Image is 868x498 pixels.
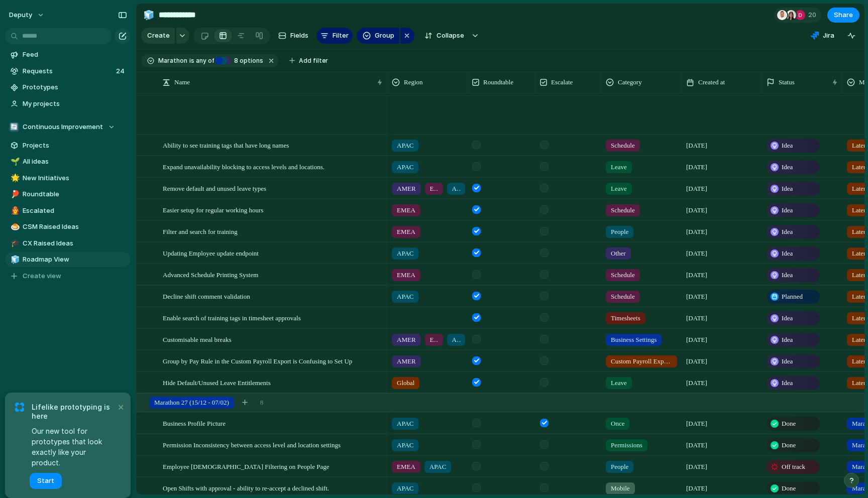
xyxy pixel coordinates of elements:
[187,55,216,66] button: isany of
[375,31,394,41] span: Group
[163,182,266,194] span: Remove default and unused leave types
[852,205,865,215] span: Later
[686,270,707,280] span: [DATE]
[611,356,672,366] span: Custom Payroll Exporter
[158,56,187,65] span: Marathon
[686,248,707,259] span: [DATE]
[143,8,154,22] div: 🧊
[5,80,131,95] a: Prototypes
[23,189,127,199] span: Roundtable
[154,398,229,408] span: Marathon 27 (15/12 - 07/02)
[147,31,170,41] span: Create
[23,173,127,183] span: New Initiatives
[418,28,469,44] button: Collapse
[611,440,642,450] span: Permissions
[163,439,341,450] span: Permission Inconsistency between access level and location settings
[11,221,18,233] div: 🍮
[5,236,131,251] div: 🎓CX Raised Ideas
[9,10,32,20] span: deputy
[782,462,805,472] span: Off track
[23,122,103,132] span: Continuous Improvement
[163,290,250,302] span: Decline shift comment validation
[611,335,657,345] span: Business Settings
[852,270,865,280] span: Later
[11,254,18,266] div: 🧊
[686,440,707,450] span: [DATE]
[397,248,413,259] span: APAC
[611,270,635,280] span: Schedule
[333,31,349,41] span: Filter
[5,64,131,79] a: Requests24
[782,483,796,493] span: Done
[215,55,265,66] button: 8 options
[5,252,131,267] div: 🧊Roadmap View
[782,162,793,172] span: Idea
[5,7,50,23] button: deputy
[163,482,329,493] span: Open Shifts with approval - ability to re-accept a declined shift.
[23,238,127,248] span: CX Raised Ideas
[9,122,19,132] div: 🔄
[5,171,131,186] a: 🌟New Initiatives
[32,403,116,421] span: Lifelike prototyping is here
[852,335,865,345] span: Later
[316,28,353,44] button: Filter
[827,8,859,23] button: Share
[357,28,399,44] button: Group
[163,377,271,388] span: Hide Default/Unused Leave Entitlements
[611,462,628,472] span: People
[260,398,264,408] span: 8
[686,483,707,493] span: [DATE]
[611,141,635,151] span: Schedule
[116,66,127,76] span: 24
[397,205,415,215] span: EMEA
[686,378,707,388] span: [DATE]
[808,10,819,20] span: 20
[174,77,190,87] span: Name
[163,417,226,429] span: Business Profile Picture
[852,141,865,151] span: Later
[11,205,18,216] div: 👨‍🚒
[5,138,131,153] a: Projects
[686,184,707,194] span: [DATE]
[852,227,865,237] span: Later
[686,462,707,472] span: [DATE]
[163,204,263,215] span: Easier setup for regular working hours
[686,313,707,323] span: [DATE]
[23,222,127,232] span: CSM Raised Ideas
[397,378,414,388] span: Global
[23,66,113,76] span: Requests
[611,227,628,237] span: People
[5,187,131,202] a: 🏓Roundtable
[23,206,127,216] span: Escalated
[397,335,416,345] span: AMER
[618,77,642,87] span: Category
[852,248,865,259] span: Later
[611,248,626,259] span: Other
[115,401,127,413] button: Dismiss
[189,56,194,65] span: is
[429,462,446,472] span: APAC
[397,227,415,237] span: EMEA
[397,292,413,302] span: APAC
[782,292,803,302] span: Planned
[452,184,460,194] span: APAC
[782,313,793,323] span: Idea
[611,483,630,493] span: Mobile
[5,219,131,234] a: 🍮CSM Raised Ideas
[231,57,240,64] span: 8
[686,162,707,172] span: [DATE]
[32,426,116,468] span: Our new tool for prototypes that look exactly like your product.
[611,292,635,302] span: Schedule
[163,225,238,237] span: Filter and search for training
[611,162,627,172] span: Leave
[9,173,19,183] button: 🌟
[163,333,231,345] span: Customisable meal breaks
[5,203,131,218] div: 👨‍🚒Escalated
[782,205,793,215] span: Idea
[782,356,793,366] span: Idea
[11,156,18,168] div: 🌱
[274,28,312,44] button: Fields
[11,172,18,184] div: 🌟
[852,378,865,388] span: Later
[9,238,19,248] button: 🎓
